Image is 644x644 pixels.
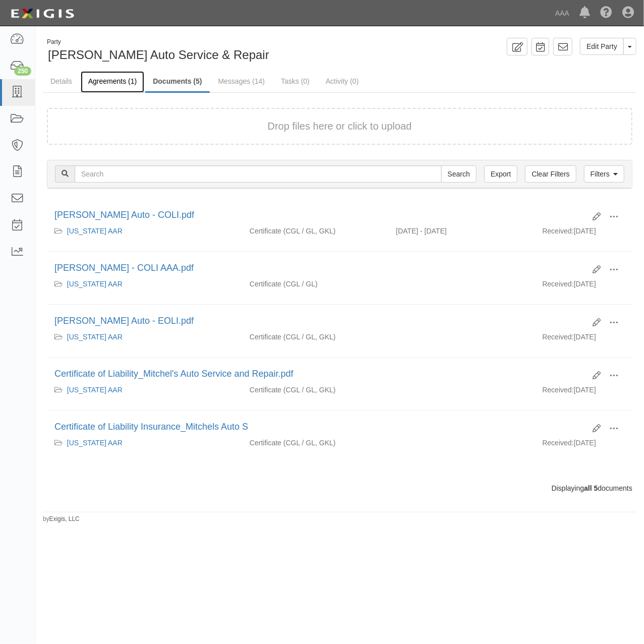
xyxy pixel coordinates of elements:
a: Agreements (1) [81,71,144,93]
a: Filters [584,165,624,183]
div: Mitchel's Auto Service & Repair [43,38,332,64]
div: [DATE] [535,279,633,294]
div: Commercial General Liability / Garage Liability Garage Keepers Liability [242,332,388,342]
a: Messages (14) [211,71,273,91]
div: Mitchel's Auto - COLI.pdf [54,209,585,222]
a: [PERSON_NAME] Auto - COLI.pdf [54,210,194,220]
div: Mitchel's Auto - EOLI.pdf [54,315,585,328]
input: Search [75,165,442,183]
p: Received: [543,279,574,289]
div: [DATE] [535,332,633,347]
b: all 5 [584,484,598,492]
div: New Mexico AAR [54,332,235,342]
div: [DATE] [535,385,633,400]
div: Displaying documents [39,483,640,493]
div: Certificate of Liability_Mitchel's Auto Service and Repair.pdf [54,368,585,381]
a: Clear Filters [525,165,576,183]
a: [US_STATE] AAR [67,386,123,394]
button: Drop files here or click to upload [268,119,412,134]
div: Commercial General Liability / Garage Liability [242,279,388,289]
a: [PERSON_NAME] - COLI AAA.pdf [54,263,194,273]
a: [US_STATE] AAR [67,280,123,288]
p: Received: [543,438,574,448]
a: Documents (5) [145,71,209,93]
p: Received: [543,385,574,395]
i: Help Center - Complianz [600,7,612,19]
a: [US_STATE] AAR [67,439,123,447]
div: Mitchel - COLI AAA.pdf [54,262,585,275]
p: Received: [543,226,574,236]
small: by [43,515,80,523]
div: New Mexico AAR [54,385,235,395]
div: [DATE] [535,226,633,241]
div: New Mexico AAR [54,226,235,236]
div: 250 [14,67,31,76]
div: Party [47,38,269,46]
div: New Mexico AAR [54,279,235,289]
a: Export [484,165,517,183]
a: [US_STATE] AAR [67,227,123,235]
a: Details [43,71,80,91]
a: Tasks (0) [273,71,317,91]
span: [PERSON_NAME] Auto Service & Repair [48,48,269,62]
p: Received: [543,332,574,342]
div: New Mexico AAR [54,438,235,448]
a: Certificate of Liability_Mitchel's Auto Service and Repair.pdf [54,369,294,379]
div: Commercial General Liability / Garage Liability Garage Keepers Liability [242,385,388,395]
div: [DATE] [535,438,633,453]
a: Exigis, LLC [49,515,80,522]
input: Search [441,165,477,183]
a: Certificate of Liability Insurance_Mitchels Auto S [54,422,248,432]
a: [US_STATE] AAR [67,333,123,341]
img: logo-5460c22ac91f19d4615b14bd174203de0afe785f0fc80cf4dbbc73dc1793850b.png [8,5,77,23]
a: AAA [550,3,574,23]
div: Effective 10/02/2024 - Expiration 10/02/2025 [388,226,535,236]
a: [PERSON_NAME] Auto - EOLI.pdf [54,316,194,326]
div: Effective - Expiration [388,385,535,385]
div: Commercial General Liability / Garage Liability Garage Keepers Liability [242,438,388,448]
a: Activity (0) [318,71,366,91]
div: Commercial General Liability / Garage Liability Garage Keepers Liability [242,226,388,236]
div: Certificate of Liability Insurance_Mitchels Auto S [54,421,585,434]
div: Effective - Expiration [388,332,535,332]
a: Edit Party [580,38,624,55]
